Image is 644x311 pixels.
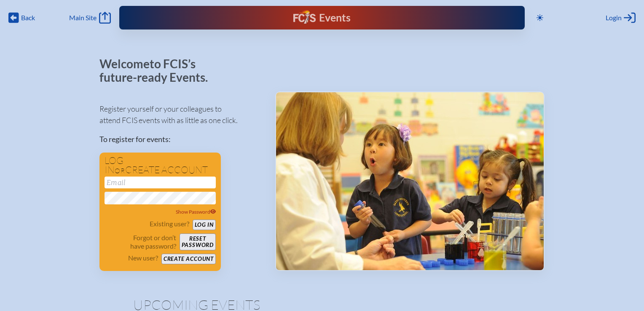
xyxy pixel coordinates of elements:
h1: Log in create account [105,156,216,175]
a: Main Site [69,12,110,24]
span: Main Site [69,13,97,22]
img: Events [276,92,544,270]
p: Existing user? [150,220,189,228]
button: Log in [193,220,216,230]
span: or [115,166,125,175]
p: To register for events: [99,134,262,145]
p: Forgot or don’t have password? [105,233,176,250]
p: Register yourself or your colleagues to attend FCIS events with as little as one click. [99,103,262,126]
span: Login [606,13,622,22]
span: Show Password [176,209,216,215]
button: Create account [161,254,216,264]
div: FCIS Events — Future ready [234,10,410,25]
span: Back [21,13,35,22]
p: New user? [128,254,158,262]
p: Welcome to FCIS’s future-ready Events. [99,57,217,84]
input: Email [105,177,216,188]
button: Resetpassword [180,233,216,250]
